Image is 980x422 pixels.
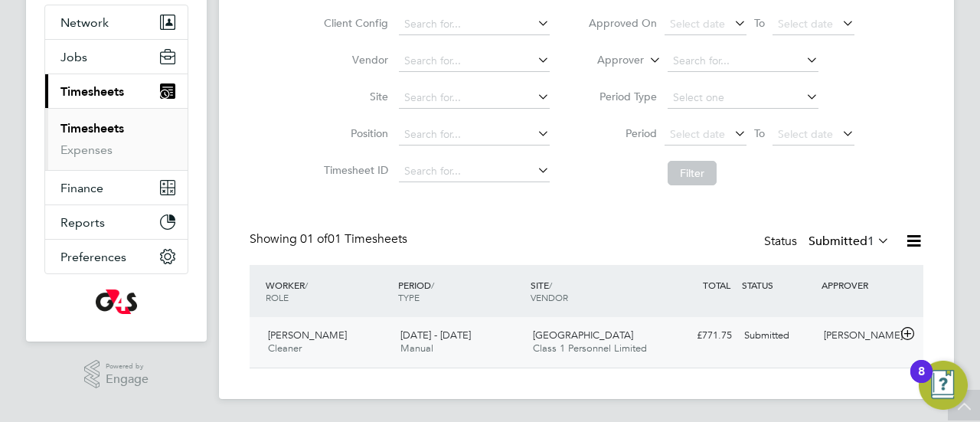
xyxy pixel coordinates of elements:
[106,373,149,386] span: Engage
[84,360,149,389] a: Powered byEngage
[106,360,149,373] span: Powered by
[45,5,188,39] button: Network
[60,15,109,30] span: Network
[399,14,550,35] input: Search for...
[45,205,188,239] button: Reports
[268,342,302,355] span: Cleaner
[818,323,897,348] div: [PERSON_NAME]
[668,161,717,185] button: Filter
[60,215,105,230] span: Reports
[319,90,388,103] label: Site
[818,271,897,299] div: APPROVER
[399,87,550,109] input: Search for...
[45,240,188,273] button: Preferences
[658,323,738,348] div: £771.75
[399,51,550,72] input: Search for...
[808,234,890,249] label: Submitted
[60,142,113,157] a: Expenses
[394,271,527,311] div: PERIOD
[60,84,124,99] span: Timesheets
[750,13,769,33] span: To
[400,329,471,342] span: [DATE] - [DATE]
[300,231,328,247] span: 01 of
[262,271,394,311] div: WORKER
[45,108,188,170] div: Timesheets
[60,181,103,195] span: Finance
[250,231,410,247] div: Showing
[60,50,87,64] span: Jobs
[918,371,925,391] div: 8
[533,329,633,342] span: [GEOGRAPHIC_DATA]
[319,16,388,30] label: Client Config
[668,51,818,72] input: Search for...
[44,290,188,314] a: Go to home page
[527,271,659,311] div: SITE
[549,279,552,291] span: /
[533,342,647,355] span: Class 1 Personnel Limited
[45,74,188,108] button: Timesheets
[305,279,308,291] span: /
[399,124,550,146] input: Search for...
[319,163,388,177] label: Timesheet ID
[60,121,124,136] a: Timesheets
[670,17,725,31] span: Select date
[588,126,657,140] label: Period
[431,279,434,291] span: /
[668,87,818,109] input: Select one
[399,161,550,182] input: Search for...
[588,16,657,30] label: Approved On
[398,291,420,303] span: TYPE
[778,17,833,31] span: Select date
[919,361,968,410] button: Open Resource Center, 8 new notifications
[300,231,407,247] span: 01 Timesheets
[266,291,289,303] span: ROLE
[588,90,657,103] label: Period Type
[45,40,188,74] button: Jobs
[750,123,769,143] span: To
[268,329,347,342] span: [PERSON_NAME]
[738,271,818,299] div: STATUS
[60,250,126,264] span: Preferences
[703,279,730,291] span: TOTAL
[45,171,188,204] button: Finance
[319,53,388,67] label: Vendor
[764,231,893,253] div: Status
[319,126,388,140] label: Position
[575,53,644,68] label: Approver
[400,342,433,355] span: Manual
[96,290,137,314] img: g4s-logo-retina.png
[738,323,818,348] div: Submitted
[778,127,833,141] span: Select date
[531,291,568,303] span: VENDOR
[867,234,874,249] span: 1
[670,127,725,141] span: Select date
